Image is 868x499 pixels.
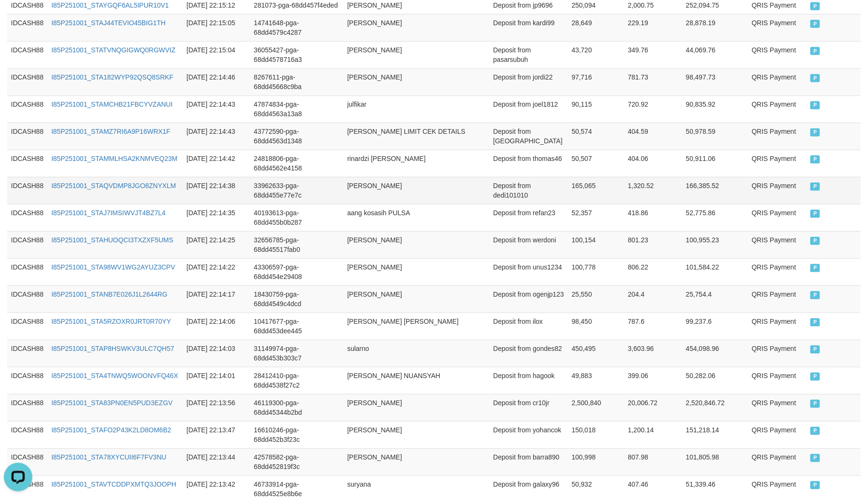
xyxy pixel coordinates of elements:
td: 165,065 [568,177,624,204]
td: QRIS Payment [748,95,807,122]
a: I85P251001_STAJ7IMSIWVJT4BZ7L4 [51,209,166,217]
td: 25,550 [568,285,624,312]
td: [DATE] 22:13:47 [183,421,250,448]
td: 204.4 [624,285,682,312]
td: QRIS Payment [748,150,807,177]
td: [DATE] 22:15:04 [183,41,250,68]
td: [PERSON_NAME] [343,421,489,448]
a: I85P251001_STA98WV1WG2AYUZ3CPV [51,263,175,271]
td: [DATE] 22:14:06 [183,312,250,339]
span: PAID [810,291,820,299]
td: QRIS Payment [748,285,807,312]
td: [DATE] 22:14:01 [183,367,250,394]
td: IDCASH88 [7,421,48,448]
a: I85P251001_STATVNQGIGWQ0RGWVIZ [51,46,176,54]
td: 404.59 [624,122,682,150]
td: 50,282.06 [682,367,748,394]
td: 150,018 [568,421,624,448]
td: [PERSON_NAME] [PERSON_NAME] [343,312,489,339]
td: Deposit from yohancok [489,421,568,448]
td: QRIS Payment [748,339,807,367]
td: [DATE] 22:14:22 [183,258,250,285]
td: 52,775.86 [682,204,748,231]
td: 3,603.96 [624,339,682,367]
td: [PERSON_NAME] [343,285,489,312]
td: 349.76 [624,41,682,68]
a: I85P251001_STAYGQF6AL5IPUR10V1 [51,1,169,9]
td: 36055427-pga-68dd4578716a3 [250,41,343,68]
td: [PERSON_NAME] [343,14,489,41]
span: PAID [810,74,820,82]
td: aang kosasih PULSA [343,204,489,231]
td: IDCASH88 [7,95,48,122]
td: [DATE] 22:15:05 [183,14,250,41]
a: I85P251001_STAHUOQCI3TXZXF5UMS [51,236,174,244]
td: 101,584.22 [682,258,748,285]
td: Deposit from hagook [489,367,568,394]
td: IDCASH88 [7,448,48,475]
a: I85P251001_STAQVDMP8JGO8ZNYXLM [51,182,176,190]
span: PAID [810,47,820,55]
td: 90,115 [568,95,624,122]
td: 99,237.6 [682,312,748,339]
td: 720.92 [624,95,682,122]
span: PAID [810,427,820,435]
a: I85P251001_STAJ44TEVIO45BIG1TH [51,19,166,27]
td: 43,720 [568,41,624,68]
td: QRIS Payment [748,258,807,285]
td: IDCASH88 [7,150,48,177]
td: 100,154 [568,231,624,258]
td: 450,495 [568,339,624,367]
td: 28,878.19 [682,14,748,41]
td: QRIS Payment [748,312,807,339]
td: [DATE] 22:14:17 [183,285,250,312]
td: 28,649 [568,14,624,41]
td: [DATE] 22:14:38 [183,177,250,204]
td: [DATE] 22:14:43 [183,95,250,122]
td: 50,507 [568,150,624,177]
td: [DATE] 22:14:03 [183,339,250,367]
td: QRIS Payment [748,14,807,41]
td: 20,006.72 [624,394,682,421]
td: [DATE] 22:13:44 [183,448,250,475]
td: 43772590-pga-68dd4563d1348 [250,122,343,150]
td: Deposit from joel1812 [489,95,568,122]
td: Deposit from gondes82 [489,339,568,367]
td: 97,716 [568,68,624,95]
a: I85P251001_STANB7E026J1L2644RG [51,290,167,298]
span: PAID [810,210,820,218]
td: IDCASH88 [7,285,48,312]
a: I85P251001_STA4TNWQ5WOONVFQ46X [51,372,178,379]
td: Deposit from barra890 [489,448,568,475]
td: 28412410-pga-68dd4538f27c2 [250,367,343,394]
span: PAID [810,318,820,326]
td: QRIS Payment [748,122,807,150]
td: [DATE] 22:13:56 [183,394,250,421]
td: IDCASH88 [7,339,48,367]
a: I85P251001_STAP8HSWKV3ULC7QH57 [51,345,174,352]
td: IDCASH88 [7,177,48,204]
a: I85P251001_STAMMLHSA2KNMVEQ23M [51,155,177,162]
a: I85P251001_STA5RZOXR0JRT0R70YY [51,318,171,325]
span: PAID [810,128,820,136]
td: 50,911.06 [682,150,748,177]
td: 16610246-pga-68dd452b3f23c [250,421,343,448]
td: Deposit from refan23 [489,204,568,231]
td: 2,520,846.72 [682,394,748,421]
td: 229.19 [624,14,682,41]
td: rinardzi [PERSON_NAME] [343,150,489,177]
td: 2,500,840 [568,394,624,421]
a: I85P251001_STAFO2P43K2LD8OM6B2 [51,426,171,434]
td: [PERSON_NAME] [343,448,489,475]
td: 781.73 [624,68,682,95]
td: QRIS Payment [748,68,807,95]
td: Deposit from thomas46 [489,150,568,177]
td: 8267611-pga-68dd45668c9ba [250,68,343,95]
td: 454,098.96 [682,339,748,367]
td: Deposit from [GEOGRAPHIC_DATA] [489,122,568,150]
td: 807.98 [624,448,682,475]
td: QRIS Payment [748,394,807,421]
td: 43306597-pga-68dd454e29408 [250,258,343,285]
td: 52,357 [568,204,624,231]
td: IDCASH88 [7,367,48,394]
